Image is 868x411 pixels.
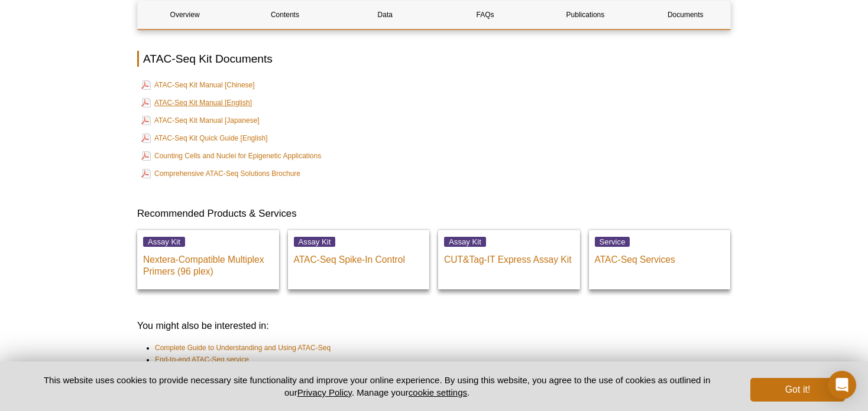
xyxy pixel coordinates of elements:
[294,237,336,247] span: Assay Kit
[589,230,731,289] a: Service ATAC-Seq Services
[143,237,185,247] span: Assay Kit
[338,1,432,29] a: Data
[750,378,845,402] button: Got it!
[438,1,532,29] a: FAQs
[137,319,731,333] h3: You might also be interested in:
[141,149,321,163] a: Counting Cells and Nuclei for Epigenetic Applications
[595,237,630,247] span: Service
[155,354,249,366] a: End-to-end ATAC-Seq service
[409,387,467,397] button: cookie settings
[137,230,279,289] a: Assay Kit Nextera-Compatible Multiplex Primers (96 plex)
[828,371,856,399] div: Open Intercom Messenger
[595,248,725,266] p: ATAC-Seq Services
[288,230,430,289] a: Assay Kit ATAC-Seq Spike-In Control
[137,51,731,67] h2: ATAC-Seq Kit Documents
[538,1,632,29] a: Publications
[238,1,332,29] a: Contents
[23,374,731,399] p: This website uses cookies to provide necessary site functionality and improve your online experie...
[141,113,260,128] a: ATAC-Seq Kit Manual [Japanese]
[141,131,268,145] a: ATAC-Seq Kit Quick Guide [English]
[444,237,486,247] span: Assay Kit
[137,207,731,221] h3: Recommended Products & Services
[444,248,574,266] p: CUT&Tag-IT Express Assay Kit
[141,96,252,110] a: ATAC-Seq Kit Manual [English]
[294,248,424,266] p: ATAC-Seq Spike-In Control
[438,230,580,289] a: Assay Kit CUT&Tag-IT Express Assay Kit
[155,342,331,354] a: Complete Guide to Understanding and Using ATAC-Seq
[297,387,352,397] a: Privacy Policy
[143,248,273,278] p: Nextera-Compatible Multiplex Primers (96 plex)
[141,167,300,181] a: Comprehensive ATAC-Seq Solutions Brochure
[141,78,255,92] a: ATAC-Seq Kit Manual [Chinese]
[639,1,733,29] a: Documents
[138,1,232,29] a: Overview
